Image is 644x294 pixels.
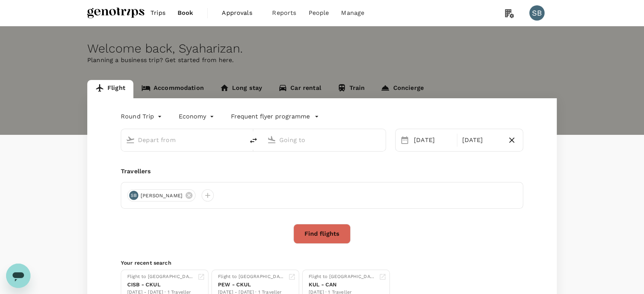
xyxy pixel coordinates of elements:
span: [PERSON_NAME] [136,192,187,200]
span: People [308,8,329,18]
span: Manage [341,8,364,18]
span: Approvals [222,8,260,18]
div: Travellers [121,167,523,176]
a: Concierge [373,80,431,98]
a: Accommodation [133,80,212,98]
div: SB[PERSON_NAME] [127,189,195,201]
div: Flight to [GEOGRAPHIC_DATA] [309,273,376,281]
input: Depart from [138,134,228,146]
div: PEW - CKUL [218,281,285,289]
div: [DATE] [459,133,503,148]
a: Train [329,80,373,98]
div: Welcome back , Syaharizan . [87,42,557,56]
span: Trips [151,8,165,18]
div: Flight to [GEOGRAPHIC_DATA] [218,273,285,281]
button: Open [239,139,240,141]
button: delete [244,131,263,150]
iframe: Button to launch messaging window [6,264,30,288]
a: Long stay [212,80,270,98]
div: SB [129,191,138,200]
button: Open [380,139,382,141]
a: Car rental [270,80,329,98]
button: Frequent flyer programme [231,112,319,121]
div: KUL - CAN [309,281,376,289]
div: [DATE] [411,133,455,148]
img: Genotrips - ALL [87,5,144,21]
div: Round Trip [121,110,163,123]
input: Going to [279,134,370,146]
div: Economy [179,110,216,123]
p: Your recent search [121,259,523,267]
a: Flight [87,80,133,98]
span: Reports [272,8,296,18]
p: Frequent flyer programme [231,112,310,121]
div: Flight to [GEOGRAPHIC_DATA] [127,273,194,281]
div: SB [529,5,545,21]
button: Find flights [293,224,351,244]
span: Book [178,8,194,18]
p: Planning a business trip? Get started from here. [87,56,557,65]
div: CISB - CKUL [127,281,194,289]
